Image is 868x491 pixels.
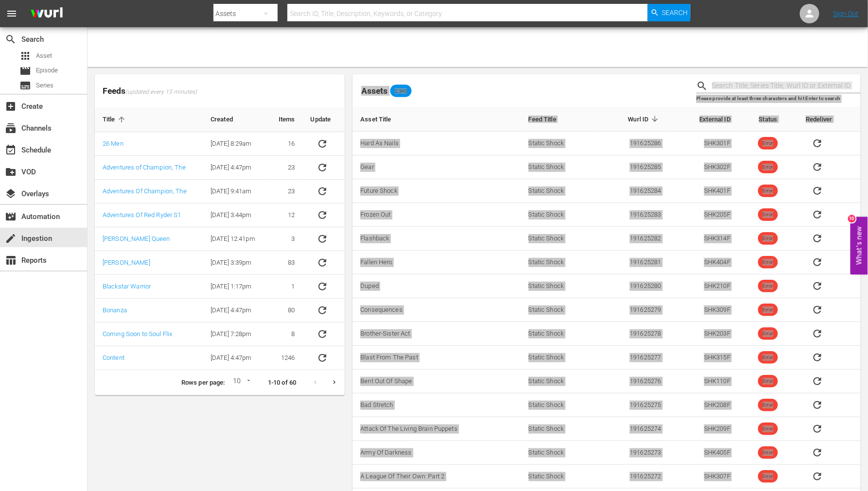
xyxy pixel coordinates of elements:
span: Error [758,402,778,409]
button: Search [648,4,691,21]
td: 191625283 [597,203,669,227]
td: 8 [268,322,302,346]
a: Coming Soon to Soul Flix [103,330,172,338]
p: Rows per page: [181,378,225,388]
td: [DATE] 4:47pm [203,346,268,370]
a: Future Shock [360,187,397,194]
td: Static Shock [521,251,597,274]
td: SHK315F [669,346,738,370]
td: [DATE] 9:41am [203,180,268,203]
th: Feed Title [521,107,597,132]
td: 191625277 [597,346,669,370]
span: Error [758,354,778,361]
span: Schedule [5,144,17,156]
span: Channels [5,122,17,134]
span: Error [758,330,778,338]
th: Items [268,107,302,132]
td: SHK405F [669,441,738,465]
td: 23 [268,156,302,180]
td: 191625276 [597,370,669,393]
span: Search [5,34,17,45]
span: Series [19,80,31,91]
div: 10 [848,215,856,222]
span: Wurl ID [628,115,661,123]
td: Static Shock [521,155,597,179]
th: Status [738,107,798,132]
span: Error [758,187,778,195]
th: Update [303,107,345,132]
a: Fallen Hero [360,258,392,266]
td: SHK302F [669,155,738,179]
span: Error [758,164,778,171]
td: SHK404F [669,251,738,274]
td: Static Shock [521,179,597,203]
td: 191625280 [597,274,669,298]
span: Created [211,115,246,124]
td: SHK205F [669,203,738,227]
span: Error [758,306,778,314]
td: 191625282 [597,227,669,251]
span: Error [758,140,778,147]
span: Error [758,235,778,242]
td: 191625278 [597,322,669,346]
td: Static Shock [521,274,597,298]
a: Gear [360,163,374,170]
td: 1246 [268,346,302,370]
a: Consequences [360,306,403,313]
a: Army Of Darkness [360,449,411,456]
span: Series [36,81,53,90]
a: [PERSON_NAME] [103,259,150,266]
span: Create [5,101,17,112]
a: Attack Of The Living Brain Puppets [360,425,458,432]
span: Error [758,473,778,480]
td: SHK110F [669,370,738,393]
th: Redeliver [798,107,861,132]
a: Flashback [360,235,389,242]
span: Episode [36,66,58,75]
td: Static Shock [521,346,597,370]
span: Error [758,449,778,457]
span: Overlays [5,188,17,200]
td: SHK208F [669,393,738,417]
td: Static Shock [521,203,597,227]
td: Static Shock [521,370,597,393]
a: Bad Stretch [360,401,393,408]
td: [DATE] 3:44pm [203,203,268,227]
a: Adventures of Champion, The [103,164,186,171]
td: Static Shock [521,441,597,465]
td: 1 [268,275,302,299]
td: 191625286 [597,132,669,155]
a: Bonanza [103,306,127,314]
a: 26 Men [103,140,124,147]
td: SHK307F [669,465,738,489]
span: Asset Title [360,115,404,123]
td: SHK209F [669,417,738,441]
td: Static Shock [521,393,597,417]
a: Blast From The Past [360,354,418,361]
td: 80 [268,299,302,322]
td: 191625279 [597,298,669,322]
span: Reports [5,254,17,266]
span: create [5,233,17,244]
td: SHK301F [669,132,738,155]
span: Search [662,4,688,21]
td: 16 [268,132,302,156]
span: Episode [19,65,31,77]
span: VOD [5,166,17,178]
span: Error [758,378,778,385]
a: Duped [360,282,379,289]
span: Error [758,425,778,433]
td: 83 [268,251,302,275]
th: External ID [669,107,738,132]
td: Static Shock [521,298,597,322]
td: 191625281 [597,251,669,274]
span: Assets [361,86,388,96]
p: 1-10 of 60 [268,378,296,388]
span: Asset [36,51,52,61]
td: SHK210F [669,274,738,298]
p: Please provide at least three characters and hit Enter to search [696,95,861,103]
td: 23 [268,180,302,203]
a: Brother-Sister Act [360,330,410,337]
button: Open Feedback Widget [850,217,868,274]
span: Title [103,115,128,124]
